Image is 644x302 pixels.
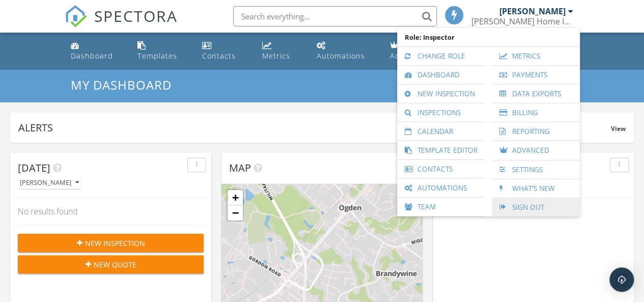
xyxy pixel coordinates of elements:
[18,234,204,252] button: New Inspection
[402,198,480,216] a: Team
[497,122,575,141] a: Reporting
[262,51,290,61] div: Metrics
[18,255,204,273] button: New Quote
[497,160,575,179] a: Settings
[499,6,566,16] div: [PERSON_NAME]
[71,76,172,93] span: My Dashboard
[71,51,113,61] div: Dashboard
[402,122,480,141] a: Calendar
[85,238,145,249] span: New Inspection
[497,103,575,122] a: Billing
[471,16,573,26] div: Ivey Home Inspection Service
[402,85,480,103] a: New Inspection
[497,85,575,103] a: Data Exports
[497,47,575,65] a: Metrics
[94,259,136,270] span: New Quote
[497,66,575,84] a: Payments
[18,176,81,190] button: [PERSON_NAME]
[611,124,626,133] span: View
[497,179,575,198] a: What's New
[67,37,126,66] a: Dashboard
[402,179,480,197] a: Automations
[386,37,440,66] a: Advanced
[229,161,251,175] span: Map
[317,51,365,61] div: Automations
[497,141,575,160] a: Advanced
[20,179,79,186] div: [PERSON_NAME]
[609,267,634,292] div: Open Intercom Messenger
[402,28,575,46] span: Role: Inspector
[65,5,87,28] img: The Best Home Inspection Software - Spectora
[137,51,177,61] div: Templates
[94,5,178,26] span: SPECTORA
[497,198,575,216] a: Sign Out
[402,160,480,178] a: Contacts
[258,37,304,66] a: Metrics
[233,6,437,26] input: Search everything...
[390,51,428,61] div: Advanced
[10,198,211,225] div: No results found
[198,37,249,66] a: Contacts
[402,66,480,84] a: Dashboard
[402,141,480,159] a: Template Editor
[228,190,243,205] a: Zoom in
[402,47,480,65] a: Change Role
[18,121,611,134] div: Alerts
[228,205,243,221] a: Zoom out
[18,161,50,175] span: [DATE]
[202,51,236,61] div: Contacts
[133,37,190,66] a: Templates
[313,37,378,66] a: Automations (Basic)
[65,14,178,35] a: SPECTORA
[402,103,480,122] a: Inspections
